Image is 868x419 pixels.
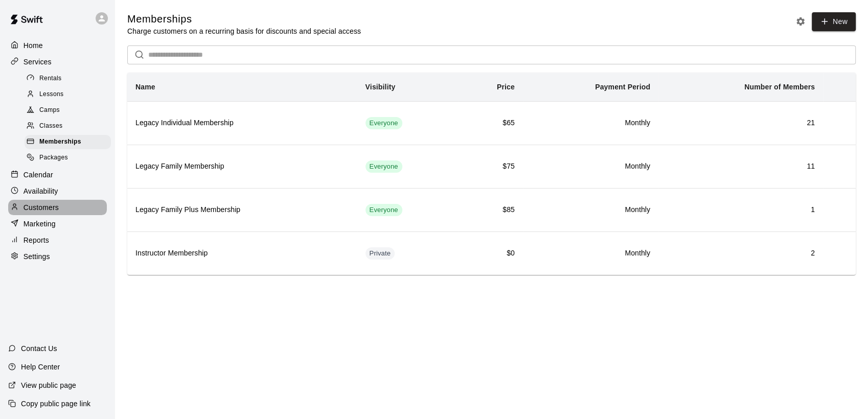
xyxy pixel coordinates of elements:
a: Home [8,38,107,53]
h6: $85 [466,204,515,216]
p: Reports [24,235,49,245]
p: Calendar [24,170,53,180]
a: Reports [8,232,107,248]
div: Rentals [25,72,111,86]
b: Price [497,83,515,91]
p: Settings [24,251,50,262]
div: Classes [25,119,111,133]
h6: Legacy Family Plus Membership [135,204,349,216]
h6: Monthly [531,118,650,129]
h6: Monthly [531,248,650,259]
div: This membership is hidden from the memberships page [366,247,395,260]
table: simple table [127,73,856,275]
p: Availability [24,186,58,196]
h6: Legacy Individual Membership [135,118,349,129]
h6: 1 [667,204,815,216]
a: Rentals [25,71,115,86]
span: Lessons [39,89,64,100]
span: Private [366,249,395,259]
a: Marketing [8,216,107,231]
p: Charge customers on a recurring basis for discounts and special access [127,26,361,36]
h6: $75 [466,161,515,172]
span: Everyone [366,119,402,128]
p: View public page [21,380,76,390]
h6: Monthly [531,204,650,216]
a: Settings [8,249,107,264]
span: Classes [39,121,62,131]
a: New [812,12,856,31]
h6: $0 [466,248,515,259]
h5: Memberships [127,12,361,26]
span: Packages [39,153,68,163]
a: Memberships [25,134,115,150]
span: Memberships [39,137,81,147]
p: Home [24,40,43,51]
a: Customers [8,200,107,215]
span: Everyone [366,162,402,172]
a: Camps [25,103,115,119]
p: Copy public page link [21,399,90,409]
h6: 2 [667,248,815,259]
b: Payment Period [595,83,650,91]
a: Packages [25,150,115,166]
div: This membership is visible to all customers [366,204,402,216]
div: Memberships [25,135,111,149]
h6: 21 [667,118,815,129]
h6: Legacy Family Membership [135,161,349,172]
div: Lessons [25,87,111,102]
p: Marketing [24,219,56,229]
h6: 11 [667,161,815,172]
b: Visibility [366,83,396,91]
div: This membership is visible to all customers [366,160,402,173]
h6: $65 [466,118,515,129]
span: Camps [39,105,60,115]
h6: Monthly [531,161,650,172]
a: Lessons [25,86,115,102]
a: Services [8,54,107,69]
span: Everyone [366,205,402,215]
h6: Instructor Membership [135,248,349,259]
p: Services [24,57,52,67]
div: Packages [25,151,111,165]
span: Rentals [39,74,62,84]
div: This membership is visible to all customers [366,117,402,129]
b: Name [135,83,155,91]
a: Classes [25,119,115,134]
button: Memberships settings [793,14,808,29]
p: Customers [24,202,59,213]
p: Contact Us [21,343,57,354]
p: Help Center [21,362,60,372]
a: Calendar [8,167,107,182]
div: Camps [25,103,111,118]
a: Availability [8,183,107,199]
b: Number of Members [744,83,815,91]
